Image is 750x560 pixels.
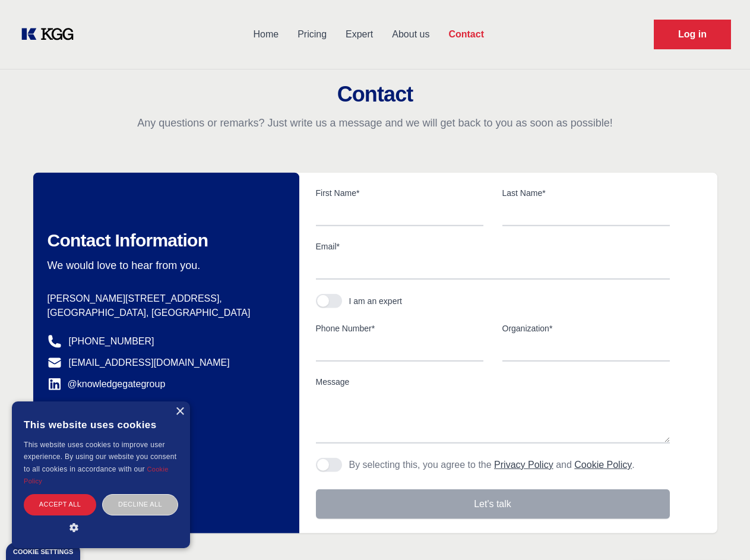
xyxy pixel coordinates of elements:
[382,19,439,50] a: About us
[24,441,176,473] span: This website uses cookies to improve user experience. By using our website you consent to all coo...
[24,494,96,515] div: Accept all
[48,258,280,273] p: We would love to hear from you.
[24,410,178,439] div: This website uses cookies
[336,19,382,50] a: Expert
[502,187,670,199] label: Last Name*
[243,19,288,50] a: Home
[654,20,731,49] a: Request Demo
[574,460,632,470] a: Cookie Policy
[316,187,483,199] label: First Name*
[316,376,670,388] label: Message
[14,116,736,130] p: Any questions or remarks? Just write us a message and we will get back to you as soon as possible!
[349,458,635,472] p: By selecting this, you agree to the and .
[19,25,83,44] a: KOL Knowledge Platform: Talk to Key External Experts (KEE)
[14,83,736,106] h2: Contact
[48,306,280,320] p: [GEOGRAPHIC_DATA], [GEOGRAPHIC_DATA]
[316,322,483,334] label: Phone Number*
[13,549,73,555] div: Cookie settings
[316,489,670,519] button: Let's talk
[439,19,493,50] a: Contact
[691,503,750,560] iframe: Chat Widget
[316,241,670,252] label: Email*
[24,466,169,485] a: Cookie Policy
[102,494,178,515] div: Decline all
[175,407,184,416] div: Close
[288,19,336,50] a: Pricing
[349,295,403,307] div: I am an expert
[502,322,670,334] label: Organization*
[48,377,166,391] a: @knowledgegategroup
[494,460,553,470] a: Privacy Policy
[69,356,230,370] a: [EMAIL_ADDRESS][DOMAIN_NAME]
[69,334,154,349] a: [PHONE_NUMBER]
[48,292,280,306] p: [PERSON_NAME][STREET_ADDRESS],
[48,230,280,251] h2: Contact Information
